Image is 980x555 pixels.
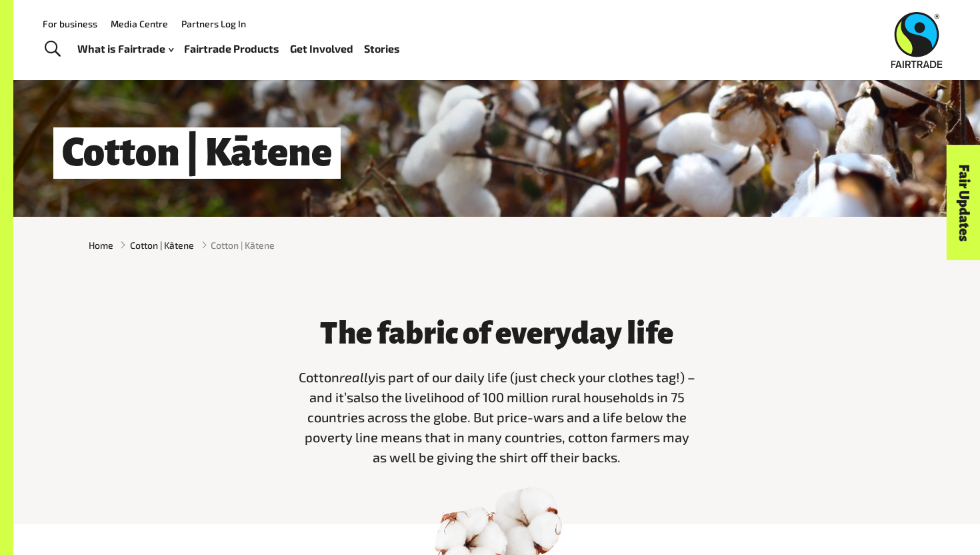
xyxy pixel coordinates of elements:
[309,369,695,405] span: is part of our daily life (just check your clothes tag!) – and it’s
[53,127,341,179] h1: Cotton | Kātene
[184,39,279,59] a: Fairtrade Products
[305,389,689,465] span: also the livelihood of 100 million rural households in 75 countries across the globe. But price-w...
[290,39,353,59] a: Get Involved
[36,33,69,66] a: Toggle Search
[364,39,400,59] a: Stories
[211,238,275,252] span: Cotton | Kātene
[339,369,375,385] span: really
[111,18,168,29] a: Media Centre
[43,18,97,29] a: For business
[297,317,697,350] h3: The fabric of everyday life
[891,12,943,68] img: Fairtrade Australia New Zealand logo
[181,18,246,29] a: Partners Log In
[130,238,194,252] a: Cotton | Kātene
[77,39,173,59] a: What is Fairtrade
[89,238,113,252] a: Home
[299,369,339,385] span: Cotton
